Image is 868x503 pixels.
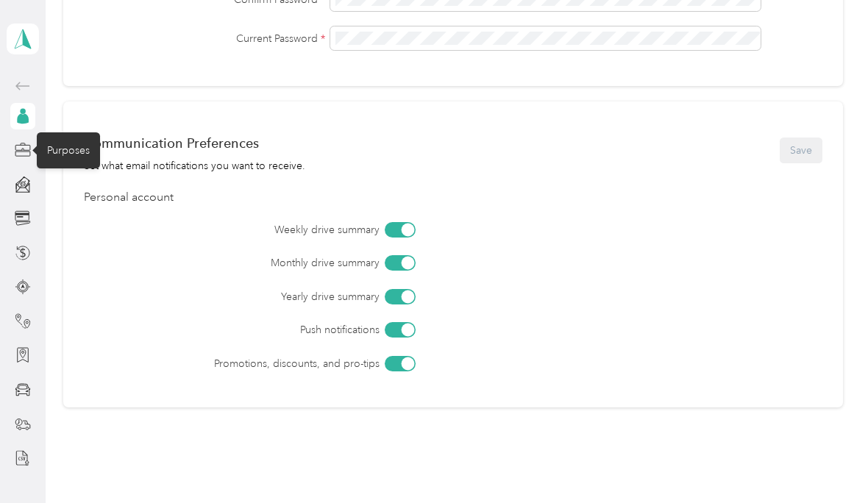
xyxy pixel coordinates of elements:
[166,322,380,338] label: Push notifications
[166,356,380,371] label: Promotions, discounts, and pro-tips
[84,31,324,46] label: Current Password
[84,189,822,207] div: Personal account
[166,222,380,238] label: Weekly drive summary
[84,158,305,174] div: Set what email notifications you want to receive.
[786,421,868,503] iframe: Everlance-gr Chat Button Frame
[166,255,380,271] label: Monthly drive summary
[37,132,100,168] div: Purposes
[166,289,380,304] label: Yearly drive summary
[84,135,305,151] div: Communication Preferences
